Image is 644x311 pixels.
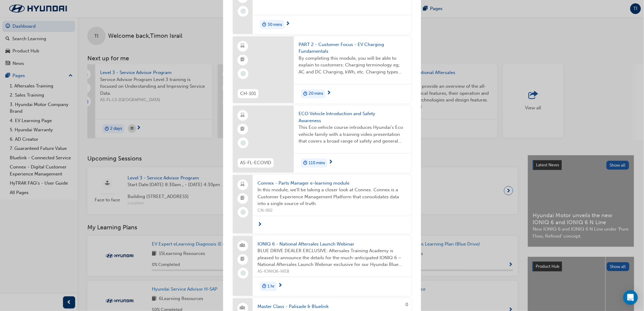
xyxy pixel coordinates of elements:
[262,21,266,29] span: duration-icon
[257,248,406,268] span: BLUE DRIVE DEALER EXCLUSIVE: Aftersales Training Academy is pleased to announce the details for t...
[278,283,282,289] span: next-icon
[268,283,275,290] span: 1 hr
[299,124,406,145] span: This Eco vehicle course introduces Hyundai's Eco vehicle family with a training video presentatio...
[240,90,256,97] span: CH-101
[303,90,307,98] span: duration-icon
[623,290,638,305] div: Open Intercom Messenger
[299,41,406,55] span: PART 2 - Customer Focus - EV Charging Fundamentals
[328,160,333,165] span: next-icon
[257,303,406,310] span: Master Class - Palisade & Bluelink
[309,90,323,97] span: 20 mins
[240,210,246,215] span: learningRecordVerb_NONE-icon
[233,37,411,104] a: CH-101PART 2 - Customer Focus - EV Charging FundamentalsBy completing this module, you will be ab...
[257,187,406,207] span: In this module, we'll be taking a closer look at Connex. Connex is a Customer Experience Manageme...
[240,9,246,14] span: learningRecordVerb_NONE-icon
[285,21,290,27] span: next-icon
[233,236,411,296] a: IONIQ 6 - National Aftersales Launch WebinarBLUE DRIVE DEALER EXCLUSIVE: Aftersales Training Acad...
[241,181,245,189] span: laptop-icon
[241,56,245,64] span: booktick-icon
[241,125,245,133] span: booktick-icon
[233,175,411,234] a: Connex - Parts Manager e-learning moduleIn this module, we'll be taking a closer look at Connex. ...
[257,222,262,228] span: next-icon
[257,207,406,214] span: CN-002
[233,106,411,173] a: AS-FL-ECOVIDECO Vehicle Introduction and Safety AwarenessThis Eco vehicle course introduces Hyund...
[257,241,406,248] span: IONIQ 6 - National Aftersales Launch Webinar
[240,160,271,167] span: AS-FL-ECOVID
[241,195,245,203] span: booktick-icon
[299,111,406,124] span: ECO Vehicle Introduction and Safety Awareness
[299,55,406,76] span: By completing this module, you will be able to explain to customers: Charging terminology eg; AC ...
[257,180,406,187] span: Connex - Parts Manager e-learning module
[240,270,246,276] span: learningRecordVerb_NONE-icon
[241,42,245,50] span: learningResourceType_ELEARNING-icon
[240,140,246,146] span: learningRecordVerb_NONE-icon
[309,160,325,167] span: 110 mins
[241,112,245,120] span: learningResourceType_ELEARNING-icon
[327,91,331,96] span: next-icon
[303,159,307,167] span: duration-icon
[262,283,266,291] span: duration-icon
[240,71,246,76] span: learningRecordVerb_NONE-icon
[241,256,245,263] span: booktick-icon
[257,268,406,275] span: AS-IONIQ6-WEB
[241,242,245,250] span: people-icon
[405,302,408,308] span: 0
[268,21,282,28] span: 30 mins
